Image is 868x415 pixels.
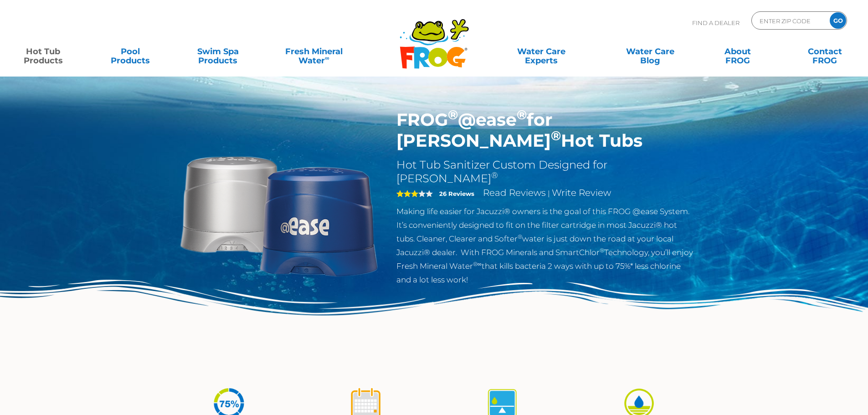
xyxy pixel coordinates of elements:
[704,42,771,61] a: AboutFROG
[491,170,498,180] sup: ®
[271,42,356,61] a: Fresh MineralWater∞
[830,12,846,29] input: GO
[97,42,164,61] a: PoolProducts
[473,261,482,267] sup: ®∞
[396,190,418,197] span: 3
[551,128,561,143] sup: ®
[552,187,611,198] a: Write Review
[439,190,474,197] strong: 26 Reviews
[600,247,604,254] sup: ®
[616,42,684,61] a: Water CareBlog
[517,107,527,123] sup: ®
[396,205,694,287] p: Making life easier for Jacuzzi® owners is the goal of this FROG @ease System. It’s conveniently d...
[325,54,329,61] sup: ∞
[548,189,550,198] span: |
[396,109,694,151] h1: FROG @ease for [PERSON_NAME] Hot Tubs
[175,109,383,318] img: Sundance-cartridges-2.png
[184,42,252,61] a: Swim SpaProducts
[518,233,522,240] sup: ®
[483,187,546,198] a: Read Reviews
[9,42,77,61] a: Hot TubProducts
[486,42,596,61] a: Water CareExperts
[791,42,859,61] a: ContactFROG
[692,11,740,34] p: Find A Dealer
[759,14,820,27] input: Zip Code Form
[396,158,694,185] h2: Hot Tub Sanitizer Custom Designed for [PERSON_NAME]
[448,107,458,123] sup: ®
